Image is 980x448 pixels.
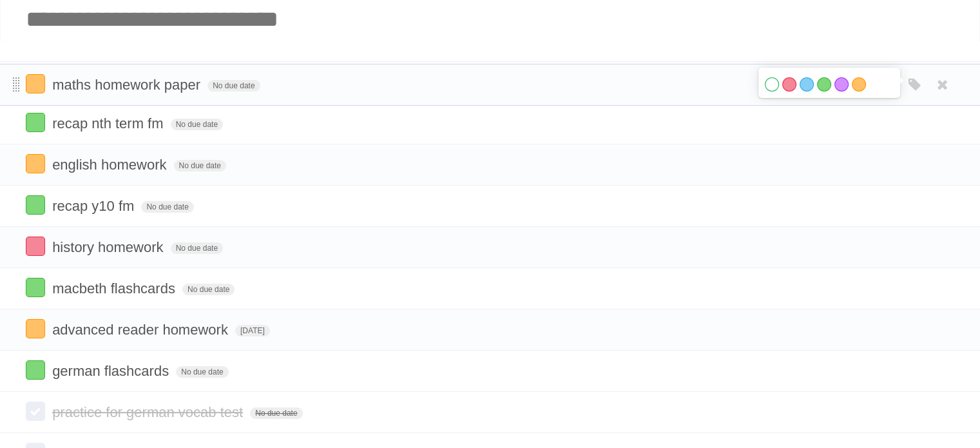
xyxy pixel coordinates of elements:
label: Done [26,195,45,215]
span: recap nth term fm [52,115,166,131]
span: No due date [141,201,193,213]
label: Blue [800,77,814,92]
label: Purple [834,77,849,92]
span: No due date [174,160,226,171]
span: english homework [52,157,169,173]
span: No due date [207,80,260,92]
span: [DATE] [235,325,270,336]
label: Done [26,319,45,338]
label: Red [782,77,796,92]
span: macbeth flashcards [52,280,178,297]
span: recap y10 fm [52,198,137,214]
label: Done [26,154,45,173]
span: No due date [250,407,302,419]
span: No due date [182,284,235,295]
span: No due date [176,366,228,378]
span: history homework [52,239,166,255]
label: Orange [852,77,866,92]
label: White [765,77,779,92]
span: advanced reader homework [52,322,231,338]
span: practice for german vocab test [52,404,246,420]
label: Done [26,113,45,132]
label: Done [26,402,45,421]
label: Done [26,360,45,380]
span: No due date [171,119,223,130]
label: Done [26,278,45,297]
label: Green [817,77,831,92]
span: maths homework paper [52,77,204,93]
label: Done [26,237,45,256]
span: german flashcards [52,363,172,379]
label: Done [26,74,45,93]
span: No due date [171,242,223,254]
